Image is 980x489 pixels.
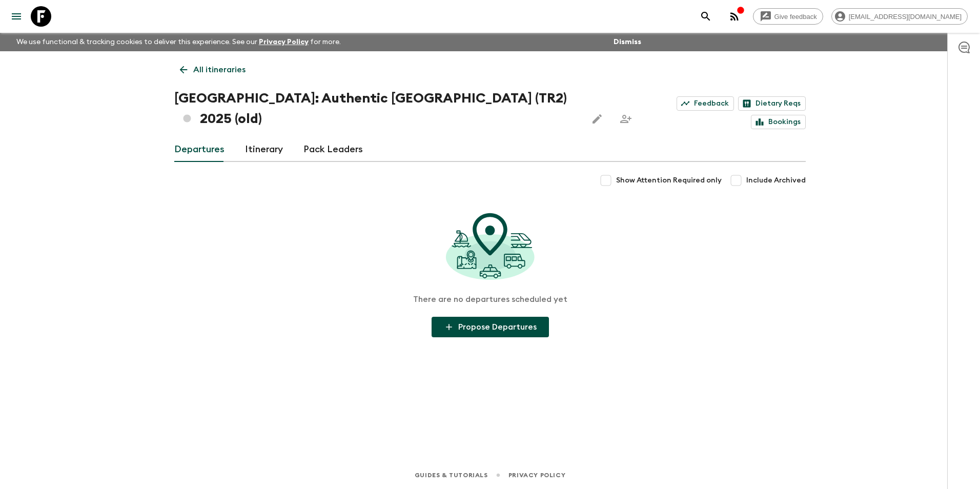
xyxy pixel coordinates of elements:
[677,96,734,111] a: Feedback
[611,35,644,49] button: Dismiss
[843,13,967,21] span: [EMAIL_ADDRESS][DOMAIN_NAME]
[746,175,806,186] span: Include Archived
[174,59,251,80] a: All itineraries
[245,137,283,162] a: Itinerary
[751,115,806,129] a: Bookings
[415,470,488,481] a: Guides & Tutorials
[174,88,579,129] h1: [GEOGRAPHIC_DATA]: Authentic [GEOGRAPHIC_DATA] (TR2) 2025 (old)
[769,13,823,21] span: Give feedback
[193,64,246,76] p: All itineraries
[432,317,549,337] button: Propose Departures
[6,6,27,27] button: menu
[831,8,968,25] div: [EMAIL_ADDRESS][DOMAIN_NAME]
[174,137,224,162] a: Departures
[12,33,345,51] p: We use functional & tracking cookies to deliver this experience. See our for more.
[587,109,607,129] button: Edit this itinerary
[413,294,567,304] p: There are no departures scheduled yet
[616,175,722,186] span: Show Attention Required only
[616,109,636,129] span: Share this itinerary
[303,137,363,162] a: Pack Leaders
[753,8,823,25] a: Give feedback
[696,6,716,27] button: search adventures
[259,38,309,46] a: Privacy Policy
[508,470,565,481] a: Privacy Policy
[738,96,806,111] a: Dietary Reqs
